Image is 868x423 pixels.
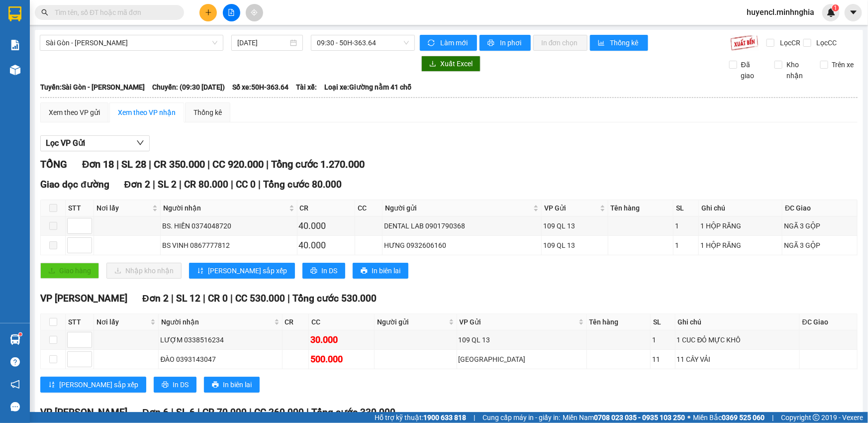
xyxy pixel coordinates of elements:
span: Số xe: 50H-363.64 [232,82,289,93]
span: CR 70.000 [202,407,247,418]
th: SL [651,314,675,330]
span: CC 920.000 [212,158,264,170]
div: 1 [675,240,697,251]
div: BS VINH 0867777812 [162,240,295,251]
span: Kho nhận [782,59,812,81]
span: huyencl.minhnghia [739,6,822,18]
span: | [266,158,269,170]
div: LƯỢM 0338516234 [160,334,280,345]
button: syncLàm mới [420,35,477,51]
img: logo-vxr [8,6,21,21]
span: | [474,412,475,423]
input: 12/09/2025 [237,37,288,48]
span: bar-chart [598,39,606,47]
button: aim [246,4,263,21]
span: Đơn 18 [82,158,114,170]
strong: 1900 633 818 [423,414,466,422]
span: Nơi lấy [96,317,148,327]
div: Xem theo VP gửi [49,107,100,118]
button: In đơn chọn [533,35,587,51]
div: 109 QL 13 [543,240,606,251]
th: CC [309,314,375,330]
span: Tài xế: [296,82,317,93]
span: Lọc VP Gửi [46,137,85,149]
span: Nơi lấy [96,203,150,213]
td: NGÃ 3 GỘP [782,216,858,236]
button: bar-chartThống kê [590,35,648,51]
th: ĐC Giao [800,314,858,330]
span: SL 12 [176,293,200,304]
span: In biên lai [372,265,400,276]
span: search [41,9,48,16]
button: file-add [223,4,240,21]
span: In DS [321,265,337,276]
span: | [171,293,174,304]
span: copyright [813,414,820,421]
button: sort-ascending[PERSON_NAME] sắp xếp [40,377,146,393]
strong: 0369 525 060 [722,414,765,422]
span: message [10,402,20,412]
span: VP [PERSON_NAME] [40,407,127,418]
th: Tên hàng [608,200,674,216]
span: CC 530.000 [235,293,285,304]
sup: 1 [832,4,839,11]
th: Ghi chú [675,314,800,330]
div: ĐÀO 0393143047 [160,354,280,365]
span: printer [361,267,368,275]
span: | [249,407,252,418]
span: aim [251,9,258,16]
span: | [772,412,773,423]
span: question-circle [10,357,20,367]
div: 1 HỘP RĂNG [700,240,780,251]
span: Xuất Excel [440,58,473,69]
th: ĐC Giao [782,200,858,216]
td: 109 QL 13 [542,236,608,255]
span: | [179,179,182,190]
th: STT [66,200,94,216]
sup: 1 [19,333,22,336]
button: Lọc VP Gửi [40,135,150,151]
div: BS. HIỀN 0374048720 [162,220,295,231]
div: 1 [675,220,697,231]
th: Tên hàng [587,314,651,330]
span: Sài Gòn - Phan Rí [46,35,217,50]
span: | [153,179,155,190]
img: solution-icon [10,40,20,50]
span: SL 2 [158,179,177,190]
span: CR 0 [208,293,228,304]
span: Đơn 6 [142,407,169,418]
span: Chuyến: (09:30 [DATE]) [152,82,225,93]
span: SL 6 [176,407,195,418]
div: 40.000 [299,219,354,233]
td: Sài Gòn [457,350,587,369]
span: notification [10,380,20,389]
span: [PERSON_NAME] sắp xếp [208,265,287,276]
span: Người gửi [385,203,531,213]
span: In phơi [500,37,523,48]
span: In DS [173,379,189,390]
div: Thống kê [193,107,222,118]
img: icon-new-feature [827,8,836,17]
span: download [429,60,436,68]
span: Lọc CC [813,37,839,48]
span: CR 80.000 [184,179,228,190]
div: 1 HỘP RĂNG [700,220,780,231]
span: SL 28 [121,158,146,170]
span: Hỗ trợ kỹ thuật: [375,412,466,423]
span: Đơn 2 [124,179,151,190]
span: Đơn 2 [142,293,169,304]
span: | [288,293,290,304]
div: 11 CÂY VẢI [677,354,798,365]
span: Người gửi [377,317,446,327]
span: printer [162,381,169,389]
div: DENTAL LAB 0901790368 [384,220,540,231]
span: CC 0 [236,179,256,190]
div: 11 [652,354,674,365]
span: | [258,179,261,190]
span: | [197,407,200,418]
span: Miền Nam [563,412,685,423]
th: STT [66,314,94,330]
span: 09:30 - 50H-363.64 [317,35,409,50]
b: Tuyến: Sài Gòn - [PERSON_NAME] [40,83,145,91]
span: TỔNG [40,158,67,170]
